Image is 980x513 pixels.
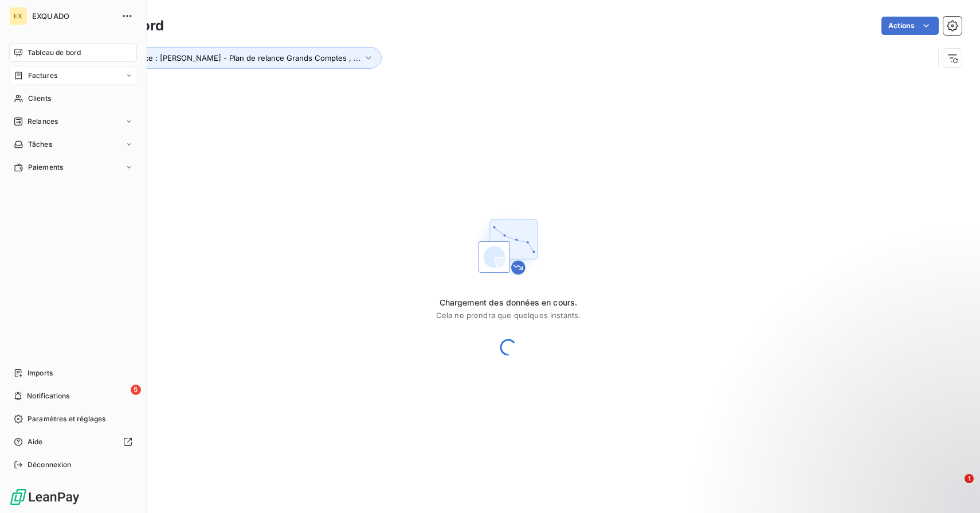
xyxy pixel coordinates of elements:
div: EX [9,7,28,25]
span: Paiements [28,162,63,173]
span: Cela ne prendra que quelques instants. [436,311,581,320]
button: Plan de relance : [PERSON_NAME] - Plan de relance Grands Comptes , ... [81,47,382,69]
span: Paramètres et réglages [28,414,105,424]
span: Déconnexion [28,460,72,470]
span: Relances [28,116,58,127]
span: Notifications [27,391,69,401]
iframe: Intercom live chat [941,474,969,502]
iframe: Intercom notifications message [751,402,980,482]
span: 1 [965,474,974,483]
span: Tableau de bord [28,48,81,58]
span: Clients [28,93,51,104]
span: EXQUADO [32,11,115,21]
button: Actions [881,17,939,35]
span: Chargement des données en cours. [436,297,581,308]
span: Imports [28,368,53,378]
span: Tâches [28,139,52,150]
span: Aide [28,437,43,447]
span: Plan de relance : [PERSON_NAME] - Plan de relance Grands Comptes , ... [98,53,360,62]
span: Factures [28,71,57,81]
img: Logo LeanPay [9,488,80,506]
a: Aide [9,433,137,451]
img: First time [472,210,545,283]
span: 5 [131,385,141,395]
